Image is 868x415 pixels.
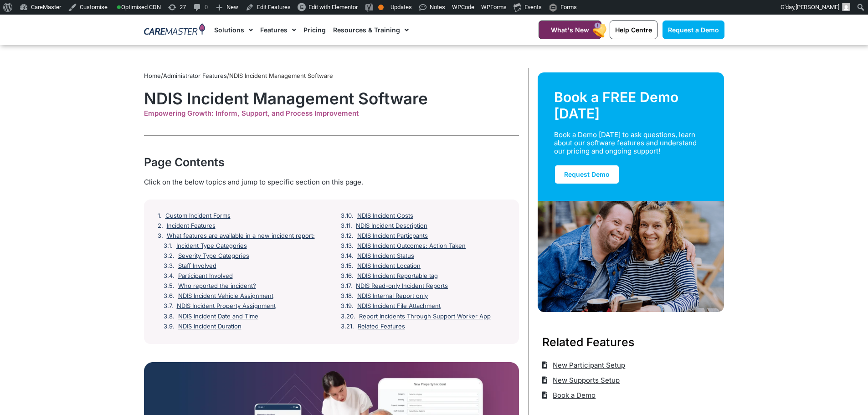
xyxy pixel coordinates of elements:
[178,282,256,290] a: Who reported the incident?
[357,212,413,220] a: NDIS Incident Costs
[163,72,227,79] a: Administrator Features
[550,373,620,388] span: New Supports Setup
[178,292,273,300] a: NDIS Incident Vehicle Assignment
[538,201,724,312] img: Support Worker and NDIS Participant out for a coffee.
[668,26,719,34] span: Request a Demo
[178,262,216,270] a: Staff Involved
[144,72,333,79] span: / /
[550,358,625,373] span: New Participant Setup
[357,272,438,280] a: NDIS Incident Reportable tag
[554,164,620,184] a: Request Demo
[554,89,708,122] div: Book a FREE Demo [DATE]
[542,358,626,373] a: New Participant Setup
[610,20,657,39] a: Help Centre
[378,5,384,10] div: OK
[176,242,247,250] a: Incident Type Categories
[260,15,296,45] a: Features
[229,72,333,79] span: NDIS Incident Management Software
[144,23,205,37] img: CareMaster Logo
[542,373,620,388] a: New Supports Setup
[359,313,491,320] a: Report Incidents Through Support Worker App
[539,20,601,39] a: What's New
[167,232,315,240] a: What features are available in a new incident report:
[308,4,358,10] span: Edit with Elementor
[165,212,231,220] a: Custom Incident Forms
[144,89,519,108] h1: NDIS Incident Management Software
[542,334,720,350] h3: Related Features
[303,15,326,45] a: Pricing
[333,15,409,45] a: Resources & Training
[144,72,161,79] a: Home
[357,252,414,260] a: NDIS Incident Status
[178,272,233,280] a: Participant Involved
[214,15,516,45] nav: Menu
[542,388,596,403] a: Book a Demo
[550,388,596,403] span: Book a Demo
[357,302,441,310] a: NDIS Incident File Attachment
[214,15,253,45] a: Solutions
[357,232,428,240] a: NDIS Incident Particpants
[356,282,448,290] a: NDIS Read-only Incident Reports
[177,302,276,310] a: NDIS Incident Property Assignment
[564,170,610,178] span: Request Demo
[358,323,405,330] a: Related Features
[554,131,697,155] div: Book a Demo [DATE] to ask questions, learn about our software features and understand our pricing...
[144,154,519,170] div: Page Contents
[357,242,466,250] a: NDIS Incident Outcomes: Action Taken
[357,262,421,270] a: NDIS Incident Location
[178,252,249,260] a: Severity Type Categories
[178,313,258,320] a: NDIS Incident Date and Time
[357,292,428,300] a: NDIS Internal Report only
[356,222,427,230] a: NDIS Incident Description
[144,109,519,118] div: Empowering Growth: Inform, Support, and Process Improvement
[615,26,652,34] span: Help Centre
[663,20,724,39] a: Request a Demo
[551,26,589,34] span: What's New
[178,323,241,330] a: NDIS Incident Duration
[167,222,216,230] a: Incident Features
[796,4,839,10] span: [PERSON_NAME]
[144,177,519,187] div: Click on the below topics and jump to specific section on this page.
